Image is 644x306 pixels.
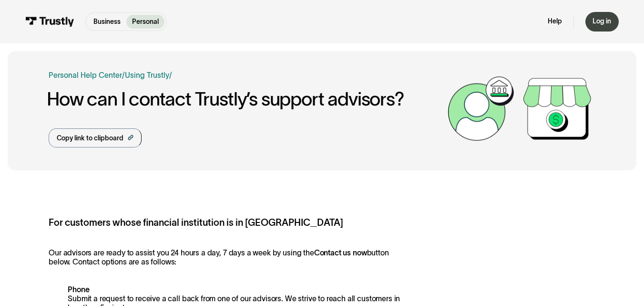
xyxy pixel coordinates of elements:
img: Trustly Logo [25,17,74,27]
a: Business [88,15,126,29]
a: Copy link to clipboard [49,128,142,148]
a: Using Trustly [125,71,169,79]
strong: Contact us now [314,249,367,257]
a: Help [548,17,562,26]
a: Log in [585,12,619,32]
h1: How can I contact Trustly’s support advisors? [47,89,443,109]
p: Personal [132,17,159,27]
strong: Phone [68,285,89,294]
a: Personal [126,15,164,29]
p: Our advisors are ready to assist you 24 hours a day, 7 days a week by using the button below. Con... [49,249,400,267]
div: / [122,70,125,81]
p: Business [93,17,121,27]
div: Copy link to clipboard [57,133,123,143]
div: Log in [593,17,611,26]
strong: For customers whose financial institution is in [GEOGRAPHIC_DATA] [49,217,343,228]
div: / [169,70,172,81]
a: Personal Help Center [49,70,122,81]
